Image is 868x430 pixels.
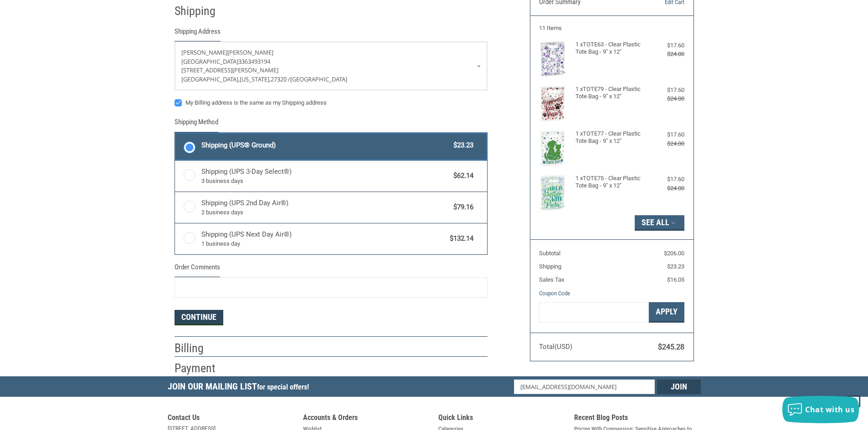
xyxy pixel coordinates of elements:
[175,26,221,41] legend: Shipping Address
[227,48,273,56] span: [PERSON_NAME]
[201,229,446,248] span: Shipping (UPS Next Day Air®)
[175,42,487,90] a: Enter or select a different address
[271,75,290,83] span: 27320 /
[539,263,561,270] span: Shipping
[201,140,449,151] span: Shipping (UPS® Ground)
[175,117,218,132] legend: Shipping Method
[648,139,684,148] div: $24.00
[648,94,684,103] div: $24.00
[449,171,474,181] span: $62.14
[181,75,240,83] span: [GEOGRAPHIC_DATA],
[303,413,430,425] h5: Accounts & Orders
[539,25,684,32] h3: 11 Items
[539,250,560,257] span: Subtotal
[667,263,684,270] span: $23.23
[201,167,449,186] span: Shipping (UPS 3-Day Select®)
[168,376,313,400] h5: Join Our Mailing List
[805,405,854,415] span: Chat with us
[168,413,294,425] h5: Contact Us
[575,175,646,190] h4: 1 x TOTE75 - Clear Plastic Tote Bag - 9" x 12"
[449,202,474,212] span: $79.16
[238,57,270,66] span: 3363493194
[201,208,449,217] span: 2 business days
[664,250,684,257] span: $206.00
[257,383,309,391] span: for special offers!
[181,66,278,74] span: [STREET_ADDRESS][PERSON_NAME]
[181,48,227,56] span: [PERSON_NAME]
[201,239,446,248] span: 1 business day
[175,4,228,19] h2: Shipping
[649,302,684,323] button: Apply
[175,99,488,106] label: My Billing address is the same as my Shipping address
[181,57,238,66] span: [GEOGRAPHIC_DATA]
[201,198,449,217] span: Shipping (UPS 2nd Day Air®)
[574,413,701,425] h5: Recent Blog Posts
[648,184,684,193] div: $24.00
[575,130,646,145] h4: 1 x TOTE77 - Clear Plastic Tote Bag - 9" x 12"
[449,140,474,151] span: $23.23
[514,379,655,394] input: Email
[648,41,684,50] div: $17.60
[635,215,684,231] button: See All
[240,75,271,83] span: [US_STATE],
[648,86,684,95] div: $17.60
[175,310,223,325] button: Continue
[539,343,572,351] span: Total (USD)
[575,41,646,56] h4: 1 x TOTE63 - Clear Plastic Tote Bag - 9" x 12"
[658,343,684,351] span: $245.28
[575,86,646,101] h4: 1 x TOTE79 - Clear Plastic Tote Bag - 9" x 12"
[201,177,449,186] span: 3 business days
[539,290,570,297] a: Coupon Code
[539,302,649,323] input: Gift Certificate or Coupon Code
[657,379,701,394] input: Join
[446,233,474,244] span: $132.14
[539,276,564,283] span: Sales Tax
[648,130,684,139] div: $17.60
[175,361,228,376] h2: Payment
[175,262,220,277] legend: Order Comments
[648,175,684,184] div: $17.60
[782,396,859,423] button: Chat with us
[175,341,228,356] h2: Billing
[648,50,684,59] div: $24.00
[290,75,347,83] span: [GEOGRAPHIC_DATA]
[667,276,684,283] span: $16.05
[438,413,565,425] h5: Quick Links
